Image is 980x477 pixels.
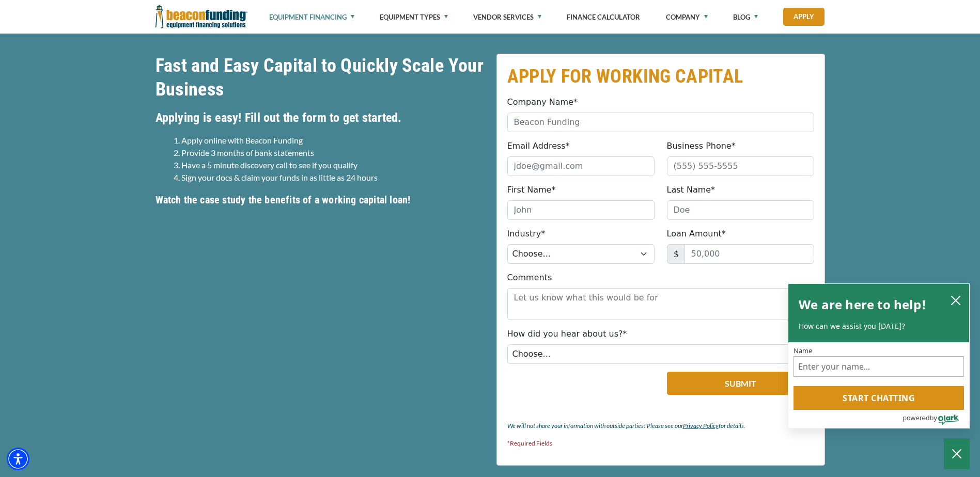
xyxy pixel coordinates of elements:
li: Provide 3 months of bank statements [181,147,484,159]
p: *Required Fields [507,437,814,450]
button: close chatbox [947,293,964,307]
a: Apply [783,8,825,26]
input: Beacon Funding [507,113,814,132]
input: (555) 555-5555 [667,156,814,176]
div: olark chatbox [788,283,970,429]
h5: Watch the case study the benefits of a working capital loan! [155,192,484,208]
input: Name [794,356,964,377]
label: Comments [507,272,552,284]
label: Last Name* [667,184,715,196]
label: Company Name* [507,96,578,108]
input: John [507,200,655,220]
label: First Name* [507,184,556,196]
input: Doe [667,200,814,220]
button: Close Chatbox [944,438,970,469]
h2: We are here to help! [799,294,926,315]
label: Loan Amount* [667,228,726,240]
button: Submit [667,372,814,395]
label: Business Phone* [667,140,736,152]
iframe: Fueling Success: How Working Capital Drives Business Expansion [155,215,484,400]
input: jdoe@gmail.com [507,156,655,176]
p: How can we assist you [DATE]? [799,321,959,331]
span: by [930,411,937,424]
label: Email Address* [507,140,570,152]
h2: Fast and Easy Capital to Quickly Scale Your Business [155,54,484,101]
div: Accessibility Menu [7,448,29,470]
h4: Applying is easy! Fill out the form to get started. [155,109,484,126]
p: We will not share your information with outside parties! Please see our for details. [507,420,814,432]
li: Sign your docs & claim your funds in as little as 24 hours [181,171,484,184]
li: Have a 5 minute discovery call to see if you qualify [181,159,484,171]
input: 50,000 [685,244,814,264]
a: Privacy Policy [683,422,719,430]
a: Powered by Olark - open in a new tab [903,410,969,428]
span: powered [903,411,929,424]
iframe: reCAPTCHA [507,372,633,404]
label: How did you hear about us?* [507,328,627,340]
h2: APPLY FOR WORKING CAPITAL [507,65,814,88]
button: Start chatting [794,386,964,410]
label: Name [794,347,964,354]
span: $ [667,244,685,264]
label: Industry* [507,228,546,240]
li: Apply online with Beacon Funding [181,134,484,147]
